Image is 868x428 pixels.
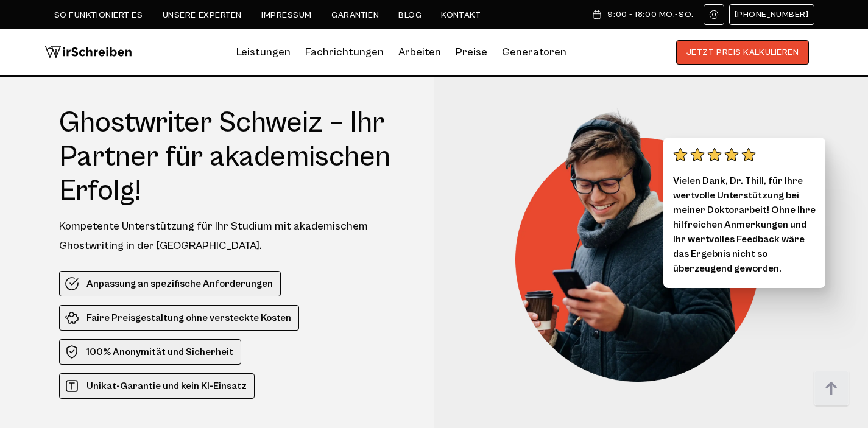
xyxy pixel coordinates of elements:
li: Anpassung an spezifische Anforderungen [59,271,281,296]
img: 100% Anonymität und Sicherheit [65,345,79,359]
a: Kontakt [441,10,481,20]
span: [PHONE_NUMBER] [735,10,809,19]
img: Email [709,10,719,19]
a: Blog [398,10,422,20]
img: stars [673,147,756,162]
a: Garantien [331,10,379,20]
a: Fachrichtungen [305,43,384,62]
button: JETZT PREIS KALKULIEREN [676,40,810,65]
img: Anpassung an spezifische Anforderungen [65,276,79,291]
a: Generatoren [502,43,566,62]
div: Kompetente Unterstützung für Ihr Studium mit akademischem Ghostwriting in der [GEOGRAPHIC_DATA]. [59,217,412,256]
a: Arbeiten [398,43,441,62]
span: 9:00 - 18:00 Mo.-So. [607,10,693,19]
a: So funktioniert es [54,10,143,20]
img: button top [813,371,850,407]
a: Preise [456,46,487,58]
a: [PHONE_NUMBER] [729,4,814,25]
img: Ghostwriter Schweiz – Ihr Partner für akademischen Erfolg! [515,106,777,382]
img: logo wirschreiben [44,40,132,65]
a: Impressum [261,10,312,20]
li: Unikat-Garantie und kein KI-Einsatz [59,373,255,399]
img: Unikat-Garantie und kein KI-Einsatz [65,379,79,393]
a: Unsere Experten [163,10,242,20]
a: Leistungen [236,43,291,62]
li: 100% Anonymität und Sicherheit [59,339,241,365]
li: Faire Preisgestaltung ohne versteckte Kosten [59,305,299,331]
img: Schedule [591,10,602,19]
div: Vielen Dank, Dr. Thill, für Ihre wertvolle Unterstützung bei meiner Doktorarbeit! Ohne Ihre hilfr... [663,138,825,288]
h1: Ghostwriter Schweiz – Ihr Partner für akademischen Erfolg! [59,106,412,208]
img: Faire Preisgestaltung ohne versteckte Kosten [65,310,79,325]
